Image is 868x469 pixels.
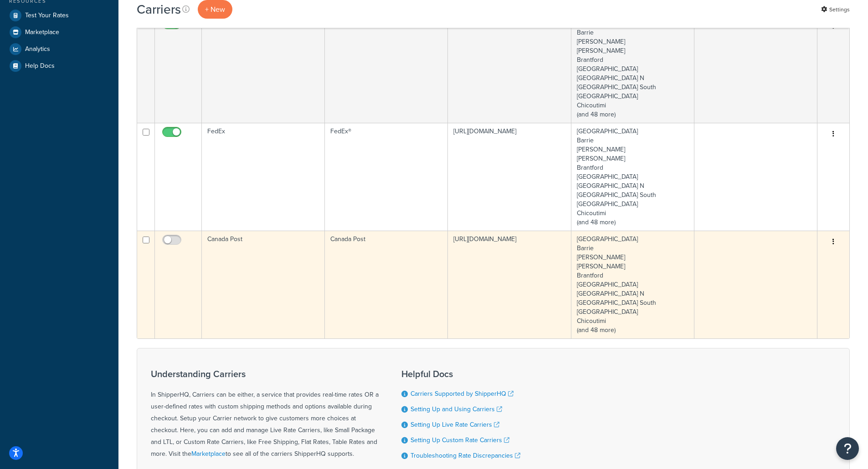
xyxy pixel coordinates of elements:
[325,231,448,338] td: Canada Post
[821,3,850,16] a: Settings
[202,15,325,123] td: LTL Freight
[151,369,379,460] div: In ShipperHQ, Carriers can be either, a service that provides real-time rates OR a user-defined r...
[448,123,571,231] td: [URL][DOMAIN_NAME]
[7,24,112,40] a: Marketplace
[151,369,379,379] h3: Understanding Carriers
[202,231,325,338] td: Canada Post
[411,451,520,460] a: Troubleshooting Rate Discrepancies
[411,389,514,398] a: Carriers Supported by ShipperHQ
[571,123,694,231] td: [GEOGRAPHIC_DATA] Barrie [PERSON_NAME] [PERSON_NAME] Brantford [GEOGRAPHIC_DATA] [GEOGRAPHIC_DATA...
[7,7,112,24] a: Test Your Rates
[137,0,181,18] h1: Carriers
[401,369,520,379] h3: Helpful Docs
[7,58,112,74] a: Help Docs
[411,435,509,445] a: Setting Up Custom Rate Carriers
[7,41,112,57] a: Analytics
[25,12,69,20] span: Test Your Rates
[25,45,50,53] span: Analytics
[571,15,694,123] td: [GEOGRAPHIC_DATA] Barrie [PERSON_NAME] [PERSON_NAME] Brantford [GEOGRAPHIC_DATA] [GEOGRAPHIC_DATA...
[325,15,448,123] td: Table Rates
[836,437,859,460] button: Open Resource Center
[325,123,448,231] td: FedEx®
[25,62,55,70] span: Help Docs
[448,15,571,123] td: [URL][DOMAIN_NAME]
[25,29,59,36] span: Marketplace
[411,404,502,414] a: Setting Up and Using Carriers
[411,420,499,429] a: Setting Up Live Rate Carriers
[571,231,694,338] td: [GEOGRAPHIC_DATA] Barrie [PERSON_NAME] [PERSON_NAME] Brantford [GEOGRAPHIC_DATA] [GEOGRAPHIC_DATA...
[202,123,325,231] td: FedEx
[448,231,571,338] td: [URL][DOMAIN_NAME]
[191,449,226,459] a: Marketplace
